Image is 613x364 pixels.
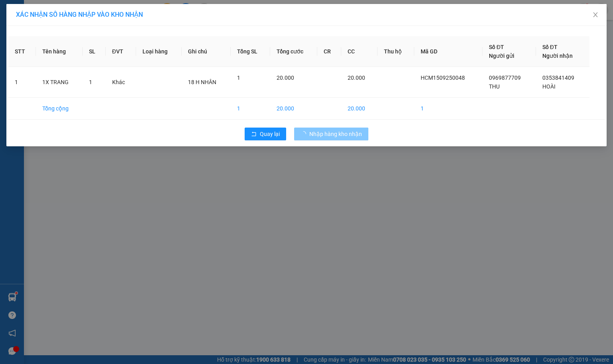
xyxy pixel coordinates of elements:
[542,53,573,59] span: Người nhận
[8,36,36,67] th: STT
[106,36,136,67] th: ĐVT
[378,36,414,67] th: Thu hộ
[76,35,164,47] div: 0903637107
[245,128,286,140] button: rollbackQuay lại
[260,130,280,138] span: Quay lại
[7,34,71,45] div: 0866553013
[7,7,19,15] span: Gửi:
[231,36,270,67] th: Tổng SL
[182,36,231,67] th: Ghi chú
[36,67,83,98] td: 1X TRANG
[237,75,240,81] span: 1
[421,75,465,81] span: HCM1509250048
[592,12,599,18] span: close
[341,36,378,67] th: CC
[188,79,216,85] span: 18 H NHÂN
[106,67,136,98] td: Khác
[341,98,378,120] td: 20.000
[542,75,574,81] span: 0353841409
[317,36,341,67] th: CR
[36,36,83,67] th: Tên hàng
[16,11,143,18] span: XÁC NHẬN SỐ HÀNG NHẬP VÀO KHO NHẬN
[36,98,83,120] td: Tổng cộng
[89,79,92,85] span: 1
[6,51,72,61] div: 70.000
[414,98,482,120] td: 1
[542,83,556,90] span: HOÀI
[251,131,257,138] span: rollback
[489,44,504,50] span: Số ĐT
[76,8,95,16] span: Nhận:
[489,53,514,59] span: Người gửi
[414,36,482,67] th: Mã GD
[8,67,36,98] td: 1
[294,128,368,140] button: Nhập hàng kho nhận
[136,36,182,67] th: Loại hàng
[309,130,362,138] span: Nhập hàng kho nhận
[277,75,294,81] span: 20.000
[7,7,71,25] div: [PERSON_NAME]
[7,25,71,34] div: THANH
[348,75,365,81] span: 20.000
[76,7,164,26] div: VP [GEOGRAPHIC_DATA]
[231,98,270,120] td: 1
[584,4,607,26] button: Close
[489,83,500,90] span: THU
[76,26,164,35] div: [DEMOGRAPHIC_DATA]
[301,131,309,137] span: loading
[6,52,36,61] span: Cước rồi :
[270,36,317,67] th: Tổng cước
[83,36,105,67] th: SL
[489,75,521,81] span: 0969877709
[542,44,558,50] span: Số ĐT
[270,98,317,120] td: 20.000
